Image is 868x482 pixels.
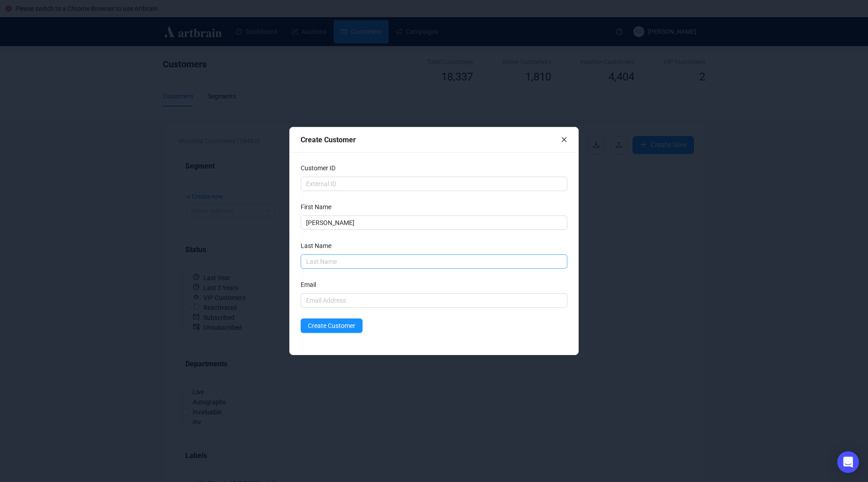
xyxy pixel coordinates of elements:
span: Create Customer [308,321,355,331]
input: First Name [301,215,567,230]
label: Last Name [301,241,337,251]
div: Open Intercom Messenger [837,451,859,473]
label: Email [301,280,322,290]
input: External ID [301,177,567,191]
div: Create Customer [301,134,561,145]
button: Create Customer [301,318,363,333]
label: Customer ID [301,163,341,173]
label: First Name [301,202,337,212]
span: close [561,136,567,143]
input: Email Address [301,293,567,308]
input: Last Name [301,254,567,269]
